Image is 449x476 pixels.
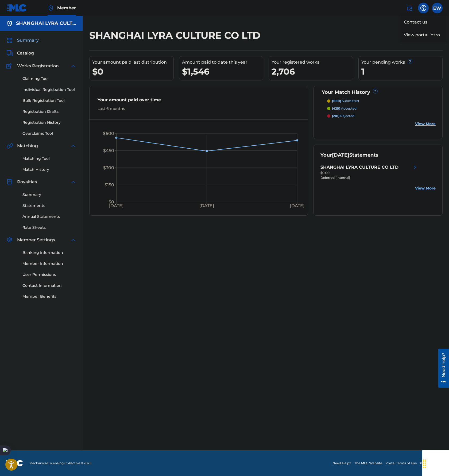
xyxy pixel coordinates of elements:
tspan: [DATE] [290,203,304,208]
a: Statements [22,203,76,208]
a: Matching Tool [22,156,76,161]
img: MLC Logo [6,4,27,12]
span: Member [57,5,76,11]
p: rejected [332,114,354,118]
img: expand [70,63,76,69]
img: expand [70,237,76,243]
div: 1 [361,65,443,78]
a: Match History [22,167,76,172]
div: 拖动 [420,456,429,472]
div: Help [418,3,429,13]
span: (429) [332,106,340,110]
p: View portal intro [401,29,446,41]
div: Your pending works [361,59,443,65]
iframe: Chat Widget [422,450,449,476]
a: Claiming Tool [22,76,76,82]
img: expand [70,143,76,149]
a: View More [415,121,436,127]
span: Works Registration [17,63,59,69]
img: Matching [6,143,13,149]
img: Member Settings [6,237,13,243]
a: The MLC Website [354,461,382,466]
a: (201) rejected [327,114,436,118]
tspan: $150 [104,182,114,187]
a: Banking Information [22,250,76,256]
img: Top Rightsholder [48,5,54,11]
iframe: Resource Center [434,348,449,389]
div: Deferred (Internal) [320,175,419,180]
a: Bulk Registration Tool [22,98,76,103]
a: Public Search [404,3,415,13]
img: logo [6,460,23,466]
img: help [420,5,427,11]
img: search [406,5,413,11]
a: Privacy Policy [420,461,443,466]
div: $0.00 [320,171,419,175]
a: Registration Drafts [22,109,76,114]
span: [DATE] [332,152,349,158]
a: (1001) submitted [327,99,436,103]
a: Contact Information [22,283,76,288]
a: Registration History [22,120,76,125]
img: right chevron icon [412,164,418,171]
a: SHANGHAI LYRA CULTURE CO LTDright chevron icon$0.00Deferred (Internal) [320,164,419,180]
tspan: [DATE] [109,203,123,208]
tspan: $600 [103,131,114,136]
p: submitted [332,99,359,103]
img: Royalties [6,179,13,185]
h5: SHANGHAI LYRA CULTURE CO LTD [16,20,76,26]
tspan: $300 [103,165,114,170]
div: User Menu [432,3,443,13]
span: Royalties [17,179,37,185]
div: 聊天小组件 [422,450,449,476]
a: CatalogCatalog [6,50,34,56]
div: SHANGHAI LYRA CULTURE CO LTD [320,164,398,171]
div: $1,546 [182,65,263,78]
a: View More [415,185,436,191]
span: ? [408,59,412,64]
img: Summary [6,37,13,44]
img: Accounts [6,20,13,27]
div: Last 6 months [98,106,300,111]
img: expand [70,179,76,185]
span: Mechanical Licensing Collective © 2025 [29,461,91,466]
tspan: $450 [103,148,114,153]
a: Member Information [22,261,76,266]
a: SummarySummary [6,37,39,44]
span: Matching [17,143,38,149]
a: Portal Terms of Use [385,461,417,466]
span: Member Settings [17,237,55,243]
div: Amount paid to date this year [182,59,263,65]
span: (1001) [332,99,341,103]
img: Catalog [6,50,13,56]
tspan: [DATE] [199,203,214,208]
div: Your Match History [320,89,436,96]
a: Member Benefits [22,294,76,299]
span: ? [373,89,377,93]
a: Overclaims Tool [22,131,76,136]
a: Annual Statements [22,214,76,219]
h2: SHANGHAI LYRA CULTURE CO LTD [89,29,263,41]
a: Individual Registration Tool [22,87,76,92]
a: Contact us [401,16,446,29]
a: (429) accepted [327,106,436,111]
a: User Permissions [22,272,76,277]
div: Your amount paid last distribution [92,59,173,65]
a: Summary [22,192,76,198]
div: Your registered works [272,59,353,65]
span: Summary [17,37,39,44]
tspan: $0 [109,199,114,204]
div: Your Statements [320,152,378,159]
a: Need Help? [332,461,351,466]
div: Your amount paid over time [98,97,300,106]
div: $0 [92,65,173,78]
span: Catalog [17,50,34,56]
span: (201) [332,114,339,118]
p: accepted [332,106,357,111]
a: Rate Sheets [22,225,76,230]
div: 2,706 [272,65,353,78]
img: Works Registration [6,63,13,69]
